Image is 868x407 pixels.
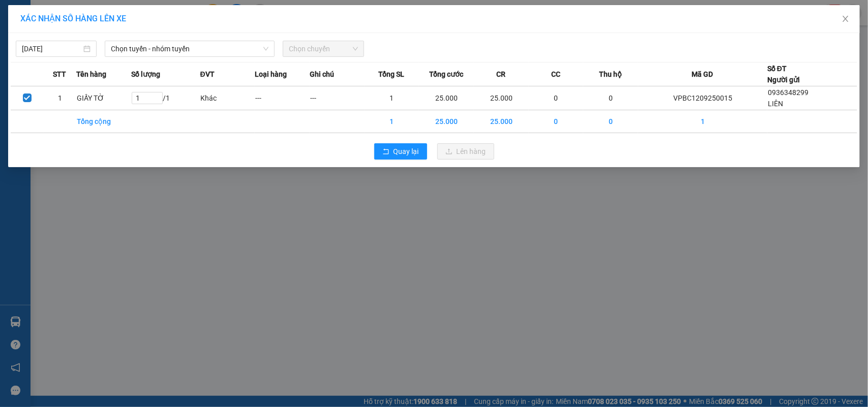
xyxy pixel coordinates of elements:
[76,86,131,110] td: GIẤY TỜ
[310,86,365,110] td: ---
[496,69,505,80] span: CR
[437,143,494,160] button: uploadLên hàng
[419,86,474,110] td: 25.000
[53,69,66,80] span: STT
[529,86,584,110] td: 0
[255,86,310,110] td: ---
[474,110,529,133] td: 25.000
[44,86,77,110] td: 1
[767,63,800,85] div: Số ĐT Người gửi
[394,146,419,157] span: Quay lại
[76,69,106,80] span: Tên hàng
[638,110,767,133] td: 1
[768,88,809,97] span: 0936348299
[583,86,638,110] td: 0
[382,148,390,156] span: rollback
[692,69,713,80] span: Mã GD
[638,86,767,110] td: VPBC1209250015
[365,86,420,110] td: 1
[200,69,215,80] span: ĐVT
[831,5,860,34] button: Close
[310,69,334,80] span: Ghi chú
[583,110,638,133] td: 0
[529,110,584,133] td: 0
[263,46,269,52] span: down
[255,69,287,80] span: Loại hàng
[22,43,81,54] input: 12/09/2025
[768,100,783,108] span: LIÊN
[365,110,420,133] td: 1
[111,41,268,56] span: Chọn tuyến - nhóm tuyến
[474,86,529,110] td: 25.000
[76,110,131,133] td: Tổng cộng
[374,143,427,160] button: rollbackQuay lại
[419,110,474,133] td: 25.000
[599,69,622,80] span: Thu hộ
[131,86,200,110] td: / 1
[131,69,160,80] span: Số lượng
[289,41,357,56] span: Chọn chuyến
[551,69,560,80] span: CC
[200,86,255,110] td: Khác
[842,15,850,23] span: close
[379,69,405,80] span: Tổng SL
[429,69,463,80] span: Tổng cước
[20,14,126,23] span: XÁC NHẬN SỐ HÀNG LÊN XE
